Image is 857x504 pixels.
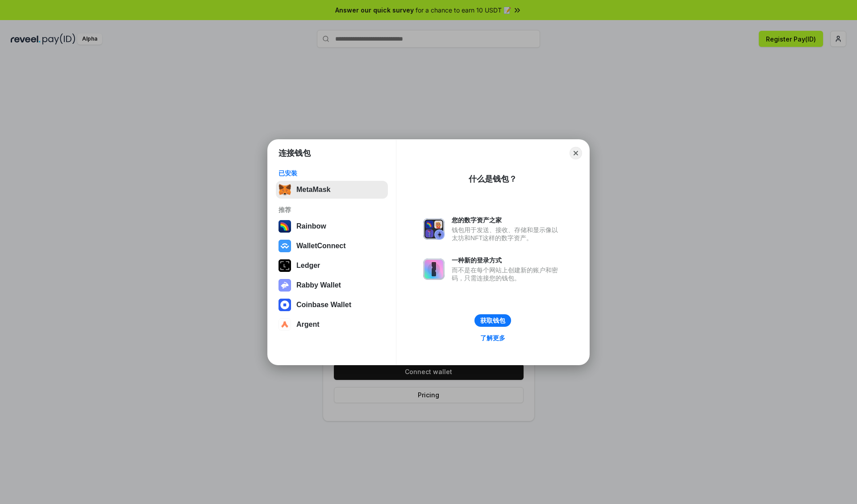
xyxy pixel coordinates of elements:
[469,174,517,184] div: 什么是钱包？
[279,169,385,177] div: 已安装
[279,183,291,196] img: svg+xml,%3Csvg%20fill%3D%22none%22%20height%3D%2233%22%20viewBox%3D%220%200%2035%2033%22%20width%...
[279,299,291,311] img: svg+xml,%3Csvg%20width%3D%2228%22%20height%3D%2228%22%20viewBox%3D%220%200%2028%2028%22%20fill%3D...
[276,316,388,333] button: Argent
[296,262,320,270] div: Ledger
[296,186,330,194] div: MetaMask
[452,256,562,264] div: 一种新的登录方式
[279,279,291,292] img: svg+xml,%3Csvg%20xmlns%3D%22http%3A%2F%2Fwww.w3.org%2F2000%2Fsvg%22%20fill%3D%22none%22%20viewBox...
[296,281,341,289] div: Rabby Wallet
[279,240,291,252] img: svg+xml,%3Csvg%20width%3D%2228%22%20height%3D%2228%22%20viewBox%3D%220%200%2028%2028%22%20fill%3D...
[423,218,445,240] img: svg+xml,%3Csvg%20xmlns%3D%22http%3A%2F%2Fwww.w3.org%2F2000%2Fsvg%22%20fill%3D%22none%22%20viewBox...
[279,318,291,331] img: svg+xml,%3Csvg%20width%3D%2228%22%20height%3D%2228%22%20viewBox%3D%220%200%2028%2028%22%20fill%3D...
[296,242,346,250] div: WalletConnect
[475,332,511,344] a: 了解更多
[276,237,388,255] button: WalletConnect
[279,206,385,214] div: 推荐
[452,226,562,242] div: 钱包用于发送、接收、存储和显示像以太坊和NFT这样的数字资产。
[480,317,505,325] div: 获取钱包
[276,181,388,199] button: MetaMask
[276,257,388,275] button: Ledger
[279,259,291,272] img: svg+xml,%3Csvg%20xmlns%3D%22http%3A%2F%2Fwww.w3.org%2F2000%2Fsvg%22%20width%3D%2228%22%20height%3...
[296,321,320,329] div: Argent
[276,296,388,314] button: Coinbase Wallet
[480,334,505,342] div: 了解更多
[474,314,511,327] button: 获取钱包
[276,276,388,294] button: Rabby Wallet
[423,258,445,280] img: svg+xml,%3Csvg%20xmlns%3D%22http%3A%2F%2Fwww.w3.org%2F2000%2Fsvg%22%20fill%3D%22none%22%20viewBox...
[452,266,562,282] div: 而不是在每个网站上创建新的账户和密码，只需连接您的钱包。
[276,217,388,235] button: Rainbow
[570,147,582,159] button: Close
[279,220,291,233] img: svg+xml,%3Csvg%20width%3D%22120%22%20height%3D%22120%22%20viewBox%3D%220%200%20120%20120%22%20fil...
[279,148,311,158] h1: 连接钱包
[452,216,562,224] div: 您的数字资产之家
[296,222,326,230] div: Rainbow
[296,301,351,309] div: Coinbase Wallet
